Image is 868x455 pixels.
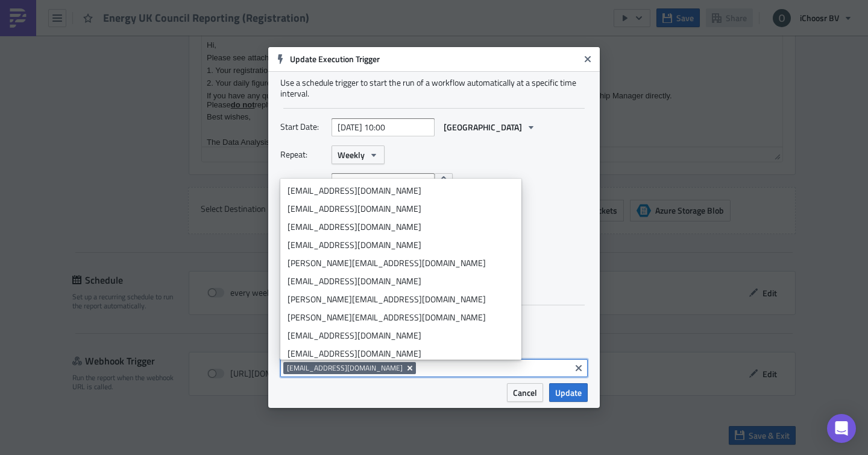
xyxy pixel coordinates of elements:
[280,179,521,360] ul: selectable options
[5,30,576,39] p: 1. Your registration overview and headline figures (.pdf)
[288,257,514,269] div: [PERSON_NAME][EMAIL_ADDRESS][DOMAIN_NAME]
[288,348,514,360] div: [EMAIL_ADDRESS][DOMAIN_NAME]
[571,361,586,375] button: Clear selected items
[288,203,514,215] div: [EMAIL_ADDRESS][DOMAIN_NAME]
[465,173,493,191] span: week(s)
[288,311,514,323] div: [PERSON_NAME][EMAIL_ADDRESS][DOMAIN_NAME]
[405,362,416,374] button: Remove Tag
[287,363,403,373] span: [EMAIL_ADDRESS][DOMAIN_NAME]
[5,17,576,27] p: Please see attached for your weekly collective switching update. This email contains the followin...
[288,329,514,342] div: [EMAIL_ADDRESS][DOMAIN_NAME]
[140,56,470,65] span: or you can contact your Relationship Manager directly.
[444,121,522,133] span: [GEOGRAPHIC_DATA]
[280,77,588,99] div: Use a schedule trigger to start the run of a workflow automatically at a specific time interval.
[29,65,53,74] u: do not
[288,185,514,197] div: [EMAIL_ADDRESS][DOMAIN_NAME]
[435,173,453,183] button: increment
[555,386,582,399] span: Update
[5,5,576,161] body: Rich Text Area. Press ALT-0 for help.
[288,275,514,287] div: [EMAIL_ADDRESS][DOMAIN_NAME]
[5,56,576,65] div: If you have any questions please email
[5,77,576,86] p: Best wishes,
[140,56,281,65] a: relationshipmanager@[DOMAIN_NAME]
[288,239,514,251] div: [EMAIL_ADDRESS][DOMAIN_NAME]
[290,54,579,65] h6: Update Execution Trigger
[288,221,514,233] div: [EMAIL_ADDRESS][DOMAIN_NAME]
[507,383,543,402] button: Cancel
[579,50,597,68] button: Close
[288,293,514,305] div: [PERSON_NAME][EMAIL_ADDRESS][DOMAIN_NAME]
[332,145,385,164] button: Weekly
[827,414,856,443] div: Open Intercom Messenger
[513,386,537,399] span: Cancel
[338,148,365,161] span: Weekly
[280,145,325,164] label: Repeat:
[5,102,576,111] p: The Data Analysis Team
[280,173,325,191] label: Every
[5,43,576,52] p: 2. Your daily figures, and your registrations per postcode (.xls)
[5,5,576,14] p: Hi,
[5,65,576,74] div: Please reply to this email, the reply mailbox to this email address is not monitored.
[438,118,542,136] button: [GEOGRAPHIC_DATA]
[280,118,325,136] label: Start Date:
[332,118,435,136] input: YYYY-MM-DD HH:mm
[549,383,588,402] button: Update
